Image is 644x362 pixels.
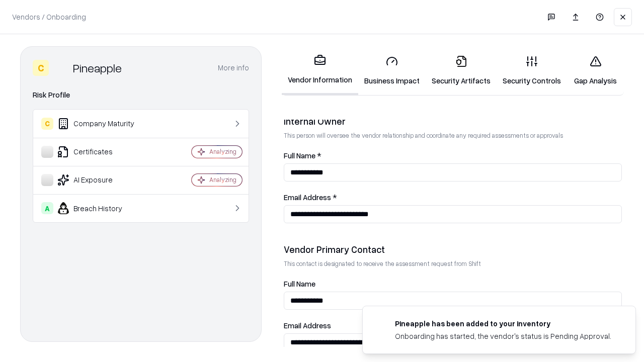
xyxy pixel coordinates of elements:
img: pineappleenergy.com [375,318,387,330]
div: Internal Owner [284,115,622,127]
a: Business Impact [358,47,426,94]
label: Full Name * [284,152,622,159]
button: More info [218,59,249,77]
p: This person will oversee the vendor relationship and coordinate any required assessments or appro... [284,131,622,140]
label: Email Address * [284,194,622,201]
a: Security Artifacts [426,47,497,94]
div: Pineapple has been added to your inventory [395,318,611,329]
label: Email Address [284,322,622,329]
a: Security Controls [497,47,567,94]
div: Onboarding has started, the vendor's status is Pending Approval. [395,331,611,341]
div: Breach History [41,202,162,214]
a: Vendor Information [282,46,358,95]
div: Analyzing [209,147,236,156]
div: Analyzing [209,175,236,184]
p: Vendors / Onboarding [12,12,86,22]
div: Certificates [41,146,162,158]
div: AI Exposure [41,174,162,186]
div: Risk Profile [33,89,249,101]
div: Vendor Primary Contact [284,243,622,255]
div: C [33,60,49,76]
label: Full Name [284,280,622,288]
img: Pineapple [53,60,69,76]
div: Company Maturity [41,118,162,130]
div: Pineapple [73,60,122,76]
a: Gap Analysis [567,47,624,94]
div: C [41,118,53,130]
div: A [41,202,53,214]
p: This contact is designated to receive the assessment request from Shift [284,259,622,268]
